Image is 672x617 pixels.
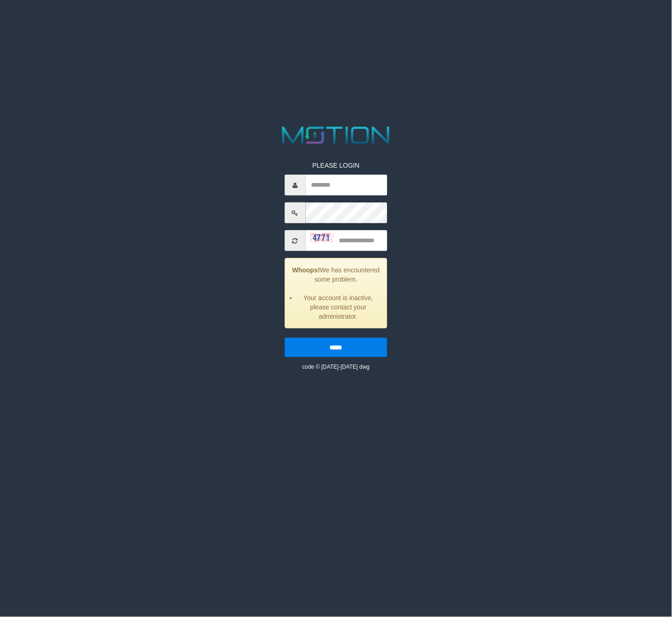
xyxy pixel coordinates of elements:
div: We has encountered some problem. [285,258,387,328]
img: captcha [310,233,333,242]
img: MOTION_logo.png [277,124,395,147]
small: code © [DATE]-[DATE] dwg [302,364,369,370]
li: Your account is inactive, please contact your administrator. [297,293,380,321]
p: PLEASE LOGIN [285,161,387,170]
strong: Whoops! [292,266,320,274]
